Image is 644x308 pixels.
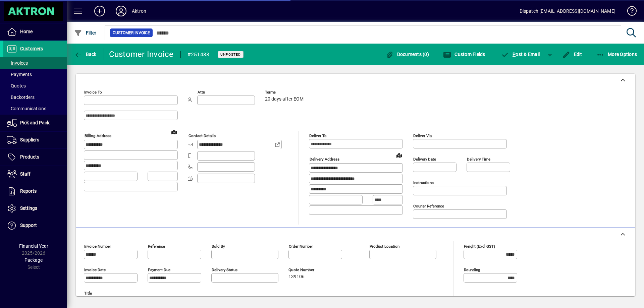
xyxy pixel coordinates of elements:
[7,95,35,100] span: Backorders
[212,244,225,249] mat-label: Sold by
[384,48,431,60] button: Documents (0)
[370,244,399,249] mat-label: Product location
[7,83,26,88] span: Quotes
[110,5,132,17] button: Profile
[560,48,584,60] button: Edit
[20,120,49,125] span: Pick and Pack
[443,52,485,57] span: Custom Fields
[3,69,67,80] a: Payments
[596,52,637,57] span: More Options
[169,126,179,137] a: View on map
[20,29,33,34] span: Home
[3,149,67,166] a: Products
[20,171,31,177] span: Staff
[109,49,174,60] div: Customer Invoice
[20,188,37,194] span: Reports
[20,46,43,51] span: Customers
[84,244,111,249] mat-label: Invoice number
[220,52,241,57] span: Unposted
[501,52,540,57] span: ost & Email
[3,183,67,200] a: Reports
[3,200,67,217] a: Settings
[289,244,313,249] mat-label: Order number
[19,243,48,249] span: Financial Year
[3,57,67,69] a: Invoices
[20,154,39,160] span: Products
[67,48,104,60] app-page-header-button: Back
[3,115,67,131] a: Pick and Pack
[464,244,495,249] mat-label: Freight (excl GST)
[513,52,516,57] span: P
[562,52,582,57] span: Edit
[413,157,436,162] mat-label: Delivery date
[385,52,429,57] span: Documents (0)
[132,6,146,16] div: Aktron
[72,27,98,39] button: Filter
[520,6,615,16] div: Dispatch [EMAIL_ADDRESS][DOMAIN_NAME]
[622,1,636,23] a: Knowledge Base
[7,106,46,111] span: Communications
[413,180,434,185] mat-label: Instructions
[3,91,67,103] a: Backorders
[7,72,32,77] span: Payments
[20,205,37,211] span: Settings
[3,217,67,234] a: Support
[3,103,67,114] a: Communications
[74,30,97,36] span: Filter
[288,268,329,272] span: Quote number
[84,267,106,272] mat-label: Invoice date
[89,5,110,17] button: Add
[148,267,170,272] mat-label: Payment due
[198,90,205,95] mat-label: Attn
[498,48,543,60] button: Post & Email
[20,137,39,142] span: Suppliers
[72,48,98,60] button: Back
[265,90,305,95] span: Terms
[309,133,327,138] mat-label: Deliver To
[7,60,28,66] span: Invoices
[3,166,67,183] a: Staff
[288,274,305,280] span: 139106
[3,80,67,91] a: Quotes
[464,267,480,272] mat-label: Rounding
[74,52,97,57] span: Back
[187,49,210,60] div: #251438
[441,48,487,60] button: Custom Fields
[467,157,490,162] mat-label: Delivery time
[413,133,432,138] mat-label: Deliver via
[148,244,165,249] mat-label: Reference
[84,90,102,95] mat-label: Invoice To
[3,132,67,148] a: Suppliers
[113,29,150,36] span: Customer Invoice
[413,204,444,208] mat-label: Courier Reference
[24,257,43,263] span: Package
[595,48,639,60] button: More Options
[3,23,67,40] a: Home
[84,291,92,296] mat-label: Title
[265,97,304,102] span: 20 days after EOM
[20,223,37,228] span: Support
[394,150,405,161] a: View on map
[212,267,237,272] mat-label: Delivery status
